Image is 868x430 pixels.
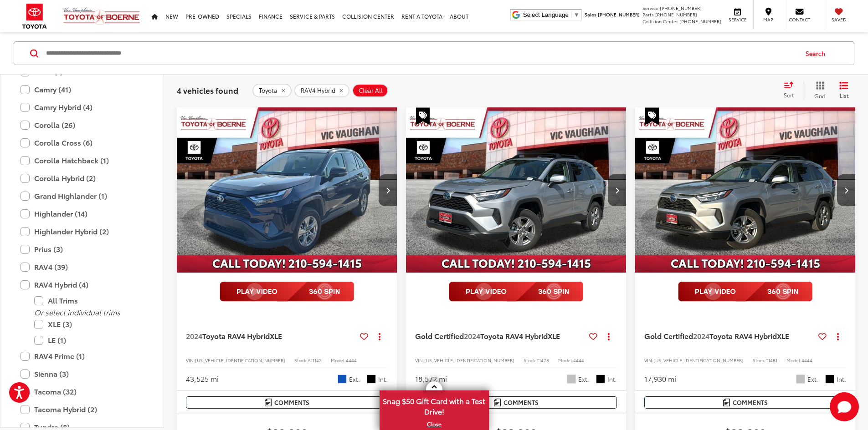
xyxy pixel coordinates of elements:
[573,357,584,364] span: 4444
[709,330,777,341] span: Toyota RAV4 Hybrid
[274,398,309,407] span: Comments
[265,399,272,406] img: Comments
[523,11,580,18] a: Select Language​
[480,330,548,341] span: Toyota RAV4 Hybrid
[415,331,586,341] a: Gold Certified2024Toyota RAV4 HybridXLE
[34,332,144,348] label: LE (1)
[830,328,846,344] button: Actions
[21,81,144,97] label: Camry (41)
[21,117,144,133] label: Corolla (26)
[464,330,480,341] span: 2024
[359,86,383,94] span: Clear All
[766,357,777,364] span: T1481
[301,86,335,94] span: RAV4 Hybrid
[177,84,238,95] span: 4 vehicles found
[34,316,144,332] label: XLE (3)
[558,357,573,364] span: Model:
[574,11,580,18] span: ▼
[642,18,678,25] span: Collision Center
[21,366,144,382] label: Sienna (3)
[449,282,583,302] img: full motion video
[635,107,856,273] div: 2024 Toyota RAV4 Hybrid XLE 0
[644,331,815,341] a: Gold Certified2024Toyota RAV4 HybridXLE
[186,357,195,364] span: VIN:
[693,330,709,341] span: 2024
[415,357,424,364] span: VIN:
[825,374,834,384] span: Black
[784,91,794,99] span: Sort
[270,330,282,341] span: XLE
[608,174,626,206] button: Next image
[416,107,430,125] span: Special
[829,16,849,23] span: Saved
[220,282,354,302] img: full motion video
[839,91,848,99] span: List
[294,357,308,364] span: Stock:
[21,188,144,204] label: Grand Highlander (1)
[379,333,380,340] span: dropdown dots
[259,86,277,94] span: Toyota
[779,81,804,99] button: Select sort value
[176,107,398,273] img: 2024 Toyota RAV4 Hybrid XLE
[786,357,801,364] span: Model:
[837,174,855,206] button: Next image
[338,374,347,384] span: Blue
[308,357,322,364] span: A11142
[186,331,356,341] a: 2024Toyota RAV4 HybridXLE
[202,330,270,341] span: Toyota RAV4 Hybrid
[372,328,388,344] button: Actions
[723,399,730,406] img: Comments
[186,374,219,384] div: 43,525 mi
[679,18,721,25] span: [PHONE_NUMBER]
[642,5,658,11] span: Service
[494,399,501,406] img: Comments
[733,398,768,407] span: Comments
[34,293,144,309] label: All Trims
[380,391,488,419] span: Snag $50 Gift Card with a Test Drive!
[378,375,388,384] span: Int.
[45,42,797,64] form: Search by Make, Model, or Keyword
[653,357,744,364] span: [US_VEHICLE_IDENTIFICATION_NUMBER]
[578,375,589,384] span: Ext.
[601,328,617,344] button: Actions
[608,333,610,340] span: dropdown dots
[644,396,846,409] button: Comments
[21,206,144,222] label: Highlander (14)
[796,374,805,384] span: Silver
[607,375,617,384] span: Int.
[832,81,855,99] button: List View
[642,11,654,18] span: Parts
[537,357,549,364] span: T1478
[352,83,388,97] button: Clear All
[34,307,120,317] i: Or select individual trims
[655,11,697,18] span: [PHONE_NUMBER]
[21,384,144,400] label: Tacoma (32)
[645,107,659,125] span: Special
[406,107,627,273] img: 2024 Toyota RAV4 Hybrid XLE
[753,357,766,364] span: Stock:
[21,277,144,293] label: RAV4 Hybrid (4)
[186,330,202,341] span: 2024
[331,357,346,364] span: Model:
[571,11,571,18] span: ​
[801,357,812,364] span: 4444
[758,16,778,23] span: Map
[644,374,676,384] div: 17,930 mi
[21,99,144,115] label: Camry Hybrid (4)
[777,330,789,341] span: XLE
[523,11,569,18] span: Select Language
[176,107,398,273] div: 2024 Toyota RAV4 Hybrid XLE 0
[797,42,838,65] button: Search
[63,7,140,25] img: Vic Vaughan Toyota of Boerne
[807,375,818,384] span: Ext.
[598,11,640,18] span: [PHONE_NUMBER]
[678,282,812,302] img: full motion video
[406,107,627,273] a: 2024 Toyota RAV4 Hybrid XLE2024 Toyota RAV4 Hybrid XLE2024 Toyota RAV4 Hybrid XLE2024 Toyota RAV4...
[789,16,810,23] span: Contact
[21,170,144,186] label: Corolla Hybrid (2)
[585,11,596,18] span: Sales
[21,401,144,417] label: Tacoma Hybrid (2)
[379,174,397,206] button: Next image
[21,152,144,168] label: Corolla Hatchback (1)
[21,348,144,364] label: RAV4 Prime (1)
